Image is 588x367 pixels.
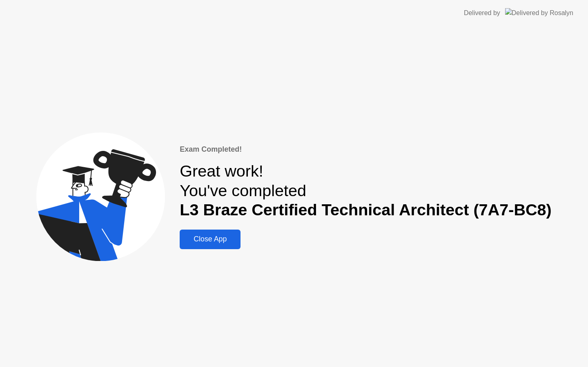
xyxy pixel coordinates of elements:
button: Close App [180,230,241,249]
div: Exam Completed! [180,144,552,155]
div: Great work! You've completed [180,161,552,220]
b: L3 Braze Certified Technical Architect (7A7-BC8) [180,201,552,219]
div: Delivered by [464,8,500,18]
div: Close App [182,235,238,243]
img: Delivered by Rosalyn [505,8,573,18]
